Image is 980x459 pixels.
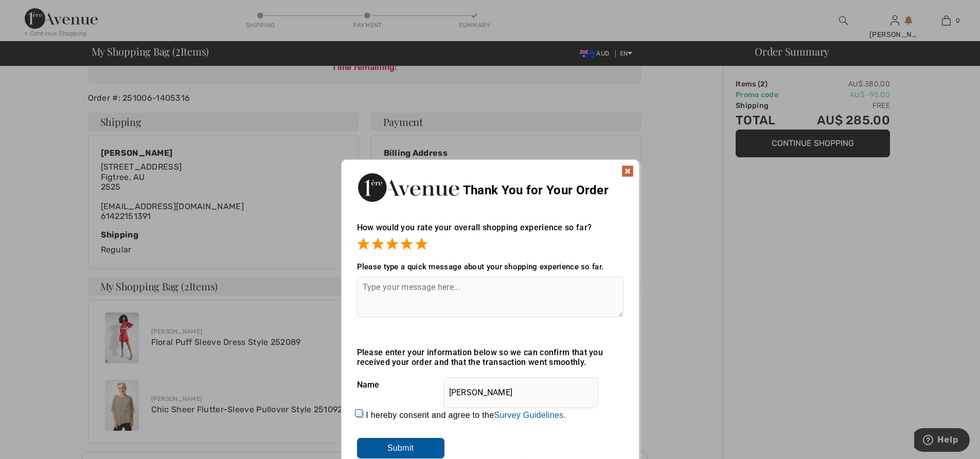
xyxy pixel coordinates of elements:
div: How would you rate your overall shopping experience so far? [357,212,623,252]
label: I hereby consent and agree to the [366,411,566,420]
div: Please type a quick message about your shopping experience so far. [357,262,623,271]
input: Submit [357,438,444,458]
div: Please enter your information below so we can confirm that you received your order and that the t... [357,347,623,367]
span: Thank You for Your Order [463,183,609,197]
img: Thank You for Your Order [357,170,460,205]
a: Survey Guidelines. [494,411,566,419]
img: x [621,165,634,177]
div: Name [357,372,623,398]
span: Help [23,7,44,16]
